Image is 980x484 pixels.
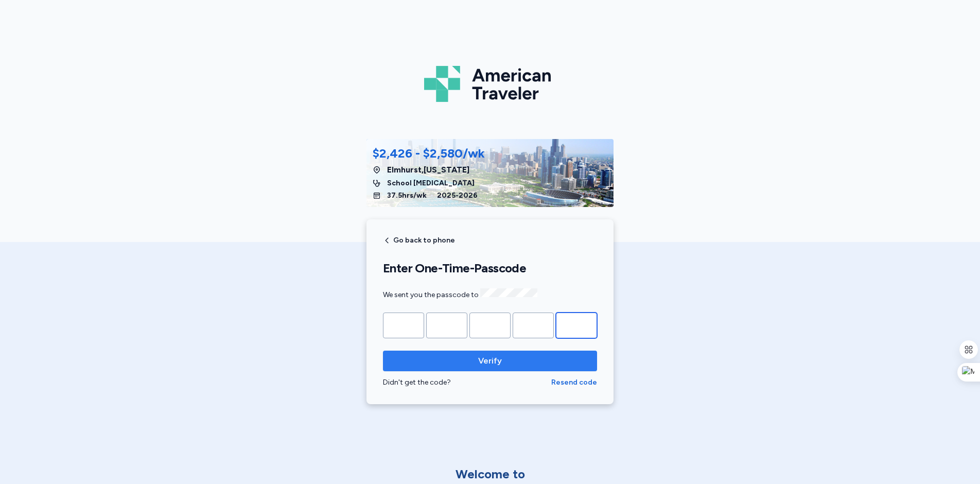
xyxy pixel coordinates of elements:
[383,290,537,299] span: We sent you the passcode to
[551,377,597,388] button: Resend code
[469,313,511,338] input: Please enter OTP character 3
[383,261,597,276] h1: Enter One-Time-Passcode
[383,351,597,371] button: Verify
[556,313,597,338] input: Please enter OTP character 5
[383,313,424,338] input: Please enter OTP character 1
[387,191,427,201] span: 37.5 hrs/wk
[393,237,455,244] span: Go back to phone
[387,164,469,176] span: Elmhurst , [US_STATE]
[383,377,551,388] div: Didn't get the code?
[424,62,556,106] img: Logo
[513,313,554,338] input: Please enter OTP character 4
[426,313,467,338] input: Please enter OTP character 2
[383,236,455,245] button: Go back to phone
[382,466,598,482] div: Welcome to
[387,178,475,188] span: School [MEDICAL_DATA]
[373,145,485,162] div: $2,426 - $2,580/wk
[478,355,502,367] span: Verify
[437,191,478,201] span: 2025 - 2026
